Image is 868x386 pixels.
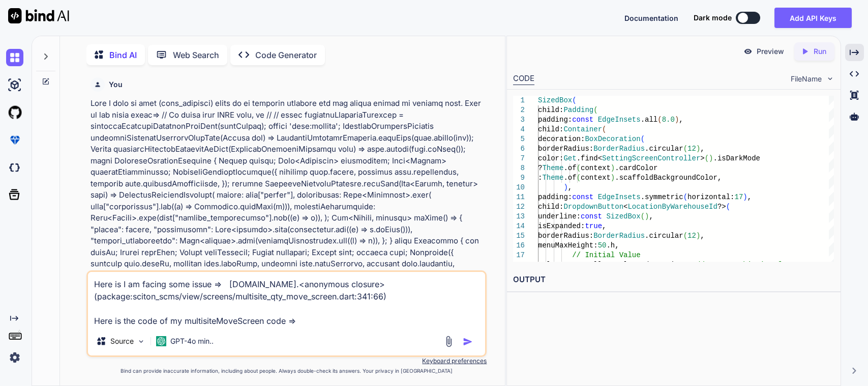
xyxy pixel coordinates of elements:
span: 12 [687,232,696,240]
span: ( [602,125,606,133]
span: .cardColor [615,164,657,172]
span: ( [683,232,687,240]
span: DropdownButton [563,203,623,211]
img: settings [6,349,23,366]
span: , [568,183,572,191]
span: padding: [538,193,572,201]
span: ?> [717,203,726,211]
span: ) [709,154,713,162]
p: Source [110,336,134,346]
span: value: controller.selectedLocationTo, [538,261,696,269]
span: underline: [538,212,581,220]
span: borderRadius: [538,145,593,153]
span: , [747,193,751,201]
span: SizedBox [538,96,572,104]
span: ( [683,193,687,201]
span: context [581,164,611,172]
div: 15 [513,231,525,241]
span: ( [704,154,708,162]
div: 5 [513,134,525,144]
span: < [623,203,627,211]
span: // Ensure this is of type [696,261,803,269]
span: ( [683,145,687,153]
span: ) [696,145,700,153]
span: decoration: [538,135,585,143]
span: ( [726,203,730,211]
p: Run [814,46,826,57]
span: .circular [645,232,683,240]
span: .of [563,164,576,172]
div: 18 [513,260,525,270]
p: Keyboard preferences [86,357,487,365]
span: menuMaxHeight: [538,241,598,250]
span: ) [563,183,567,191]
span: ) [696,232,700,240]
span: horizontal: [687,193,734,201]
span: 12 [687,145,696,153]
span: .of [563,174,576,182]
span: true [585,222,602,230]
span: ) [611,174,615,182]
span: 17 [734,193,743,201]
span: 8.0 [662,116,674,124]
img: preview [743,47,753,56]
div: 10 [513,183,525,192]
button: Documentation [624,13,678,23]
span: ? [538,164,542,172]
span: 50 [597,241,606,250]
p: Bind can provide inaccurate information, including about people. Always double-check its answers.... [86,367,487,375]
span: FileName [791,74,822,84]
div: 1 [513,96,525,105]
span: ( [593,106,597,114]
img: Pick Models [137,337,145,346]
span: // Initial Value [572,251,640,259]
span: .all [640,116,657,124]
span: Dark mode [694,13,732,23]
span: ) [675,116,679,124]
span: ( [576,174,580,182]
span: ( [576,164,580,172]
span: context [581,174,611,182]
div: 3 [513,115,525,125]
span: SettingScreenController [602,154,700,162]
span: , [700,232,704,240]
span: ( [657,116,662,124]
span: BorderRadius [593,232,645,240]
div: 4 [513,125,525,134]
span: .symmetric [640,193,683,201]
span: : [538,174,542,182]
span: ) [743,193,747,201]
span: Get [563,154,576,162]
h6: You [109,79,123,90]
span: const [572,193,593,201]
span: LocationByWarehouseId [627,203,717,211]
button: Add API Keys [774,8,852,28]
span: borderRadius: [538,232,593,240]
span: , [679,116,683,124]
img: attachment [443,336,455,347]
span: child: [538,106,563,114]
span: .find< [576,154,602,162]
span: , [649,212,653,220]
img: ai-studio [6,76,23,94]
textarea: Here is I am facing some issue => [DOMAIN_NAME].<anonymous closure> (package:sciton_scms/view/scr... [88,272,486,327]
div: 2 [513,105,525,115]
span: EdgeInsets [597,116,640,124]
span: const [581,212,602,220]
div: 12 [513,202,525,212]
span: color: [538,154,563,162]
div: 14 [513,222,525,231]
div: 8 [513,163,525,173]
span: , [602,222,606,230]
div: 16 [513,241,525,251]
img: icon [463,337,473,347]
span: child: [538,125,563,133]
span: SizedBox [606,212,640,220]
h2: OUTPUT [507,268,841,292]
div: 11 [513,192,525,202]
div: 9 [513,173,525,183]
span: Theme [542,174,563,182]
span: ) [611,164,615,172]
p: Bind AI [109,49,137,61]
div: 13 [513,212,525,222]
